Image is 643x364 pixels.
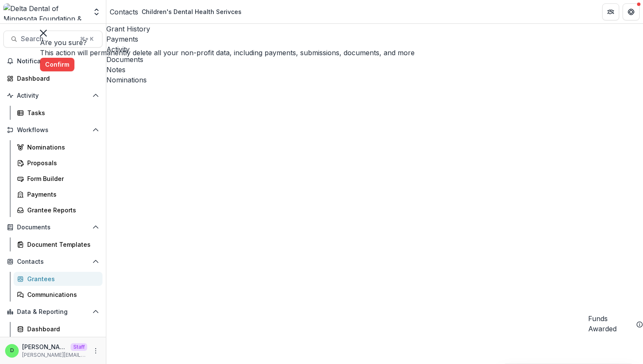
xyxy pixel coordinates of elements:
h2: Funds Awarded [588,313,633,334]
img: Delta Dental of Minnesota Foundation & Community Giving logo [3,3,87,20]
span: Documents [17,224,89,231]
div: Divyansh [10,348,14,353]
button: More [91,346,101,356]
div: Grantees [27,274,96,283]
p: [PERSON_NAME][EMAIL_ADDRESS][DOMAIN_NAME] [22,351,87,359]
div: Form Builder [27,174,96,183]
a: Proposals [14,156,102,170]
a: Communications [14,288,102,302]
div: Document Templates [27,240,96,249]
span: Search... [21,35,75,43]
a: Payments [14,187,102,201]
button: Notifications [3,54,102,68]
button: Open entity switcher [91,3,102,20]
button: Partners [602,3,619,20]
span: Data & Reporting [17,308,89,316]
a: Nominations [106,75,643,85]
button: Confirm [40,58,74,71]
span: Contacts [17,258,89,265]
div: Grantee Reports [27,206,96,214]
div: Dashboard [17,74,96,83]
a: Grantees [14,272,102,286]
a: Document Templates [14,237,102,251]
div: Nominations [27,143,96,152]
button: Open Documents [3,220,102,234]
div: Children's Dental Health Serivces [142,7,242,16]
button: Get Help [623,3,640,20]
div: Tasks [27,108,96,117]
nav: breadcrumb [110,6,245,18]
a: Nominations [14,140,102,154]
a: Dashboard [3,71,102,85]
a: Form Builder [14,172,102,186]
div: Payments [27,190,96,199]
p: [PERSON_NAME] [22,342,67,351]
span: Notifications [17,58,99,65]
button: Search... [3,31,102,48]
div: This action will permanently delete all your non-profit data, including payments, submissions, do... [40,48,415,58]
span: Workflows [17,127,89,134]
p: Staff [71,343,87,351]
button: Open Data & Reporting [3,305,102,319]
a: Grant History [106,24,643,34]
button: Open Contacts [3,255,102,268]
div: Proposals [27,158,96,167]
span: Activity [17,92,89,99]
header: Are you sure? [40,37,415,48]
div: Communications [27,290,96,299]
a: Dashboard [14,322,102,336]
a: Contacts [110,7,138,17]
div: Dashboard [27,324,96,333]
button: Open Activity [3,89,102,102]
button: Open Workflows [3,123,102,137]
a: Grantee Reports [14,203,102,217]
a: Tasks [14,106,102,120]
button: Close [40,27,47,37]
